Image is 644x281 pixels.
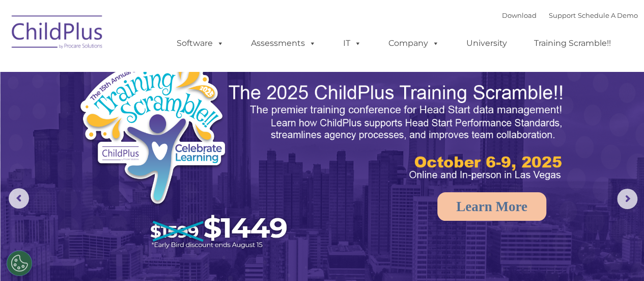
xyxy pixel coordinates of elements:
[456,33,517,54] a: University
[502,11,638,19] font: |
[333,33,372,54] a: IT
[7,250,32,276] button: Cookies Settings
[524,33,621,54] a: Training Scramble!!
[578,11,638,19] a: Schedule A Demo
[378,33,450,54] a: Company
[7,8,108,59] img: ChildPlus by Procare Solutions
[241,33,326,54] a: Assessments
[437,192,546,221] a: Learn More
[478,171,644,281] iframe: Chat Widget
[166,33,234,54] a: Software
[142,109,185,117] span: Phone number
[549,11,576,19] a: Support
[502,11,537,19] a: Download
[142,67,173,75] span: Last name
